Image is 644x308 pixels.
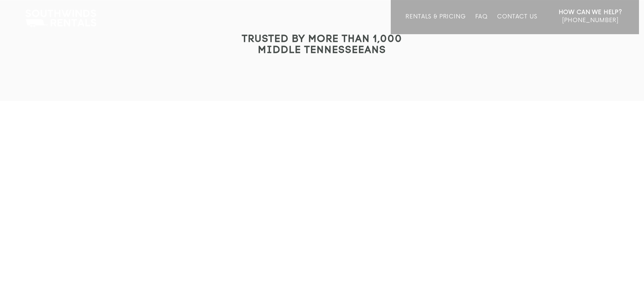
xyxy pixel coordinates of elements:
[22,8,100,29] img: Southwinds Rentals Logo
[497,13,537,34] a: Contact Us
[475,13,488,34] a: FAQ
[406,13,466,34] a: Rentals & Pricing
[562,17,619,24] span: [PHONE_NUMBER]
[559,8,622,29] a: How Can We Help? [PHONE_NUMBER]
[559,9,622,16] strong: How Can We Help?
